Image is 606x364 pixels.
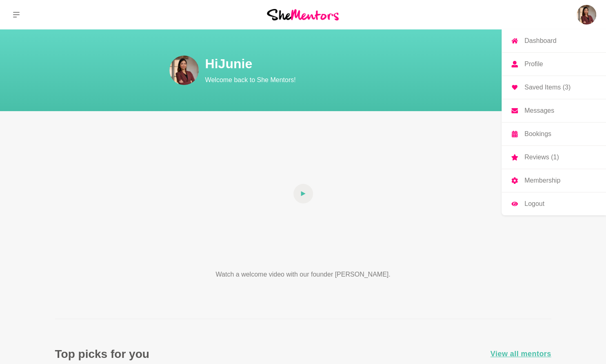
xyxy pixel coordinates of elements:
[577,5,596,25] img: Junie Soe
[524,177,560,184] p: Membership
[524,201,544,207] p: Logout
[502,99,606,122] a: Messages
[491,348,551,360] a: View all mentors
[524,38,556,44] p: Dashboard
[524,61,543,67] p: Profile
[502,29,606,52] a: Dashboard
[524,107,554,114] p: Messages
[205,75,499,85] p: Welcome back to She Mentors!
[502,123,606,145] a: Bookings
[524,84,570,91] p: Saved Items (3)
[502,76,606,99] a: Saved Items (3)
[577,5,596,25] a: Junie SoeDashboardProfileSaved Items (3)MessagesBookingsReviews (1)MembershipLogout
[502,53,606,76] a: Profile
[502,146,606,169] a: Reviews (1)
[267,9,339,20] img: She Mentors Logo
[524,131,551,137] p: Bookings
[205,56,499,72] h1: Hi Junie
[169,56,199,85] img: Junie Soe
[524,154,559,161] p: Reviews (1)
[186,270,421,279] p: Watch a welcome video with our founder [PERSON_NAME].
[55,347,149,361] h3: Top picks for you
